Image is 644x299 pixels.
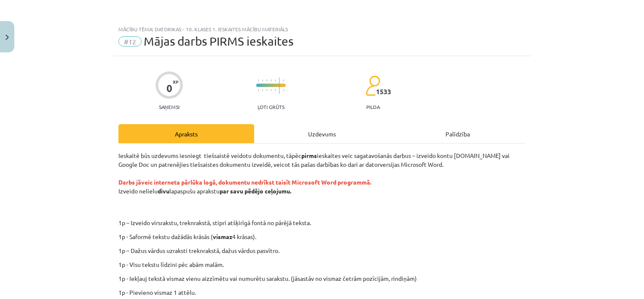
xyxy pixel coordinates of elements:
[156,104,183,110] p: Saņemsi
[173,79,178,84] span: XP
[258,79,259,82] img: icon-short-line-57e1e144782c952c97e751825c79c345078a6d821885a25fce030b3d8c18986b.svg
[283,89,284,91] img: icon-short-line-57e1e144782c952c97e751825c79c345078a6d821885a25fce030b3d8c18986b.svg
[283,79,284,82] img: icon-short-line-57e1e144782c952c97e751825c79c345078a6d821885a25fce030b3d8c18986b.svg
[118,178,371,186] strong: Darbs jāveic interneta pārlūka logā, dokumentu nedrīkst taisīt Microsoft Word programmā.
[118,246,526,255] p: 1p – Dažus vārdus uzraksti treknrakstā, dažus vārdus pasvītro.
[279,77,280,94] img: icon-long-line-d9ea69661e0d244f92f715978eff75569469978d946b2353a9bb055b3ed8787d.svg
[301,152,317,159] strong: pirms
[166,218,534,227] p: 1p – Izveido virsrakstu, treknrakstā, stipri atšķirīgā fontā no pārējā teksta.
[262,79,263,82] img: icon-short-line-57e1e144782c952c97e751825c79c345078a6d821885a25fce030b3d8c18986b.svg
[220,187,291,195] strong: par savu pēdējo ceļojumu.
[275,79,276,82] img: icon-short-line-57e1e144782c952c97e751825c79c345078a6d821885a25fce030b3d8c18986b.svg
[118,232,526,241] p: 1p - Saformē tekstu dažādās krāsās ( 4 krāsas).
[118,274,526,283] p: 1p - Iekļauj tekstā vismaz vienu aizzīmētu vai numurētu sarakstu. (jāsastāv no vismaz četrām pozī...
[258,104,284,110] p: Ļoti grūts
[118,260,526,269] p: 1p - Visu tekstu līdzini pēc abām malām.
[166,82,172,94] div: 0
[118,151,526,213] p: Ieskaitē būs uzdevums iesniegt tiešsaistē veidotu dokumentu, tāpēc ieskaites veic sagatavošanās d...
[118,36,142,46] span: #12
[144,34,293,48] span: Mājas darbs PIRMS ieskaites
[213,233,232,240] strong: vismaz
[266,89,267,91] img: icon-short-line-57e1e144782c952c97e751825c79c345078a6d821885a25fce030b3d8c18986b.svg
[266,79,267,82] img: icon-short-line-57e1e144782c952c97e751825c79c345078a6d821885a25fce030b3d8c18986b.svg
[118,124,254,143] div: Apraksts
[390,124,526,143] div: Palīdzība
[118,288,526,297] p: 1p - Pievieno vismaz 1 attēlu.
[271,79,271,82] img: icon-short-line-57e1e144782c952c97e751825c79c345078a6d821885a25fce030b3d8c18986b.svg
[254,124,390,143] div: Uzdevums
[376,88,391,95] span: 1533
[262,89,263,91] img: icon-short-line-57e1e144782c952c97e751825c79c345078a6d821885a25fce030b3d8c18986b.svg
[271,89,271,91] img: icon-short-line-57e1e144782c952c97e751825c79c345078a6d821885a25fce030b3d8c18986b.svg
[365,75,380,96] img: students-c634bb4e5e11cddfef0936a35e636f08e4e9abd3cc4e673bd6f9a4125e45ecb1.svg
[258,89,259,91] img: icon-short-line-57e1e144782c952c97e751825c79c345078a6d821885a25fce030b3d8c18986b.svg
[158,187,169,195] strong: divu
[366,104,380,110] p: pilda
[118,26,526,32] div: Mācību tēma: Datorikas - 10. klases 1. ieskaites mācību materiāls
[275,89,276,91] img: icon-short-line-57e1e144782c952c97e751825c79c345078a6d821885a25fce030b3d8c18986b.svg
[5,35,9,40] img: icon-close-lesson-0947bae3869378f0d4975bcd49f059093ad1ed9edebbc8119c70593378902aed.svg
